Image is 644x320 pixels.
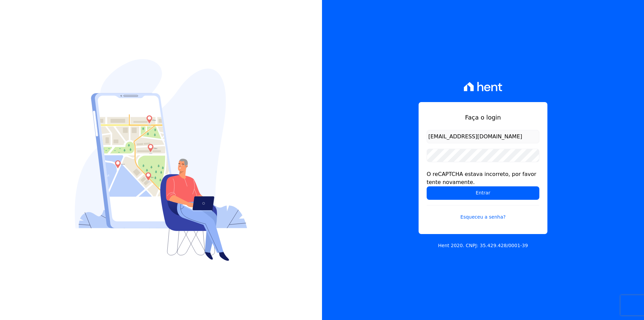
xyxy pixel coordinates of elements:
[427,170,539,186] div: O reCAPTCHA estava incorreto, por favor tente novamente.
[438,242,528,249] p: Hent 2020. CNPJ: 35.429.428/0001-39
[75,59,247,261] img: Login
[427,113,539,122] h1: Faça o login
[427,186,539,200] input: Entrar
[427,205,539,221] a: Esqueceu a senha?
[427,130,539,143] input: Email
